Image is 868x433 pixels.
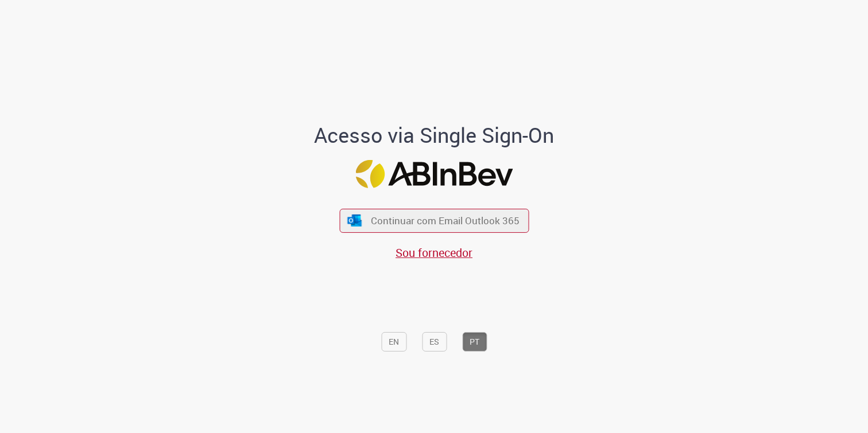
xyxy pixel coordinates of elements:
[422,332,447,352] button: ES
[275,124,594,147] h1: Acesso via Single Sign-On
[339,209,529,232] button: ícone Azure/Microsoft 360 Continuar com Email Outlook 365
[381,332,406,352] button: EN
[347,214,363,227] img: ícone Azure/Microsoft 360
[462,332,487,352] button: PT
[355,160,513,188] img: Logo ABInBev
[371,214,520,227] span: Continuar com Email Outlook 365
[396,245,472,260] a: Sou fornecedor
